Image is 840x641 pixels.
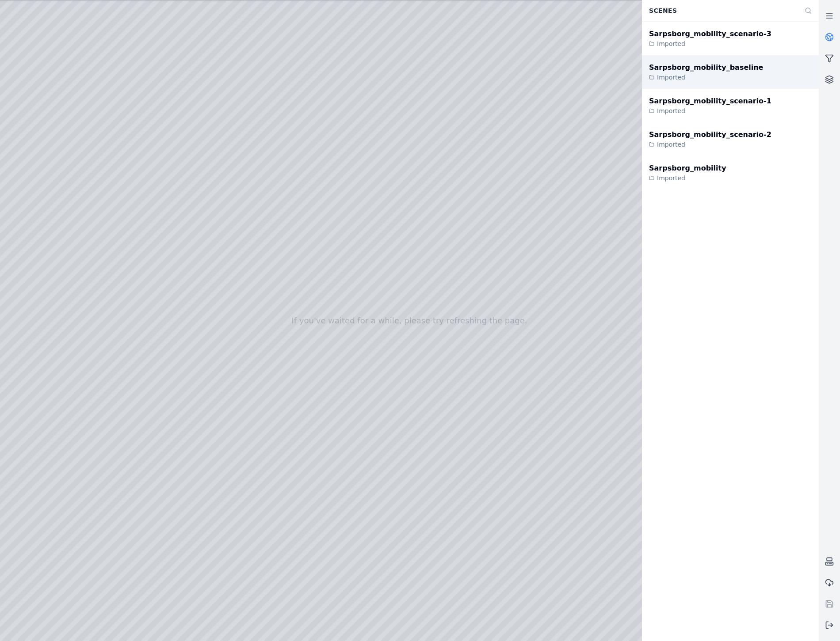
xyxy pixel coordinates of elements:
div: Sarpsborg_mobility_scenario-1 [649,96,771,106]
div: Sarpsborg_mobility [649,163,726,174]
div: Imported [649,140,771,149]
div: Imported [649,106,771,115]
div: Sarpsborg_mobility_scenario-2 [649,129,771,140]
div: Scenes [644,2,799,19]
div: Imported [649,39,771,48]
div: Imported [649,73,763,82]
div: Sarpsborg_mobility_scenario-3 [649,29,771,39]
div: Imported [649,174,726,182]
div: Sarpsborg_mobility_baseline [649,62,763,73]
